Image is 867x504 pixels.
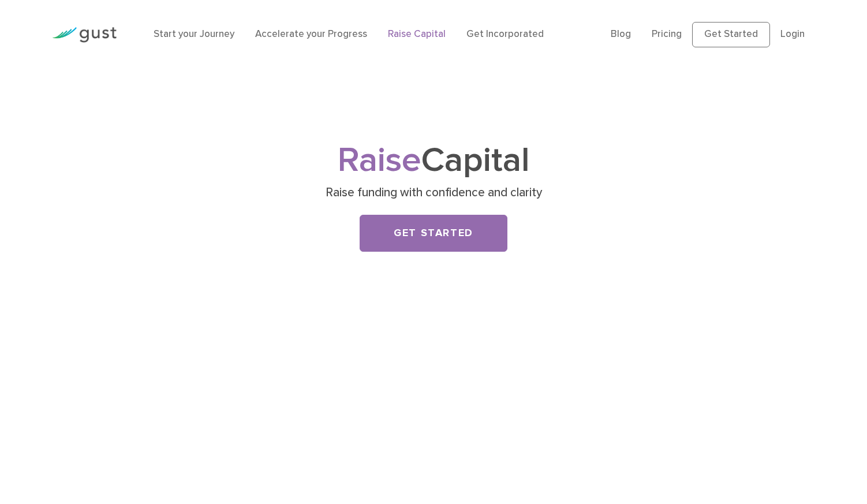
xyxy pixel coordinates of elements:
a: Blog [611,28,631,40]
img: Gust Logo [52,27,117,43]
span: Raise [338,140,421,181]
a: Accelerate your Progress [255,28,367,40]
a: Pricing [652,28,682,40]
p: Raise funding with confidence and clarity [210,185,657,201]
a: Raise Capital [388,28,446,40]
a: Start your Journey [154,28,234,40]
a: Login [780,28,805,40]
h1: Capital [205,145,662,177]
a: Get Incorporated [466,28,544,40]
a: Get Started [360,215,507,252]
a: Get Started [692,22,770,47]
